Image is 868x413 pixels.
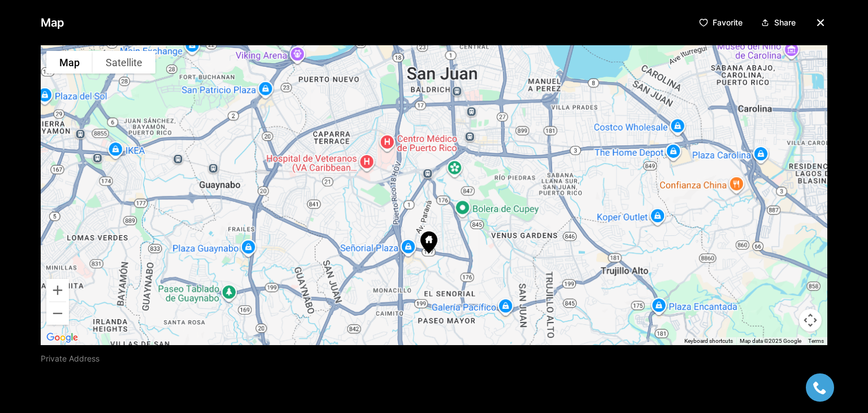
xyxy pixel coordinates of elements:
[44,330,81,345] img: Google
[713,18,743,27] p: Favorite
[41,354,99,363] p: Private Address
[808,338,824,344] a: Terms (opens in new tab)
[41,11,64,34] p: Map
[799,309,822,332] button: Map camera controls
[93,51,155,74] button: Show satellite imagery
[756,14,800,32] button: Share
[46,302,69,325] button: Zoom out
[44,330,81,345] a: Open this area in Google Maps (opens a new window)
[774,18,796,27] p: Share
[695,14,747,32] button: Favorite
[740,338,801,344] span: Map data ©2025 Google
[46,279,69,302] button: Zoom in
[46,51,93,74] button: Show street map
[684,337,733,345] button: Keyboard shortcuts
